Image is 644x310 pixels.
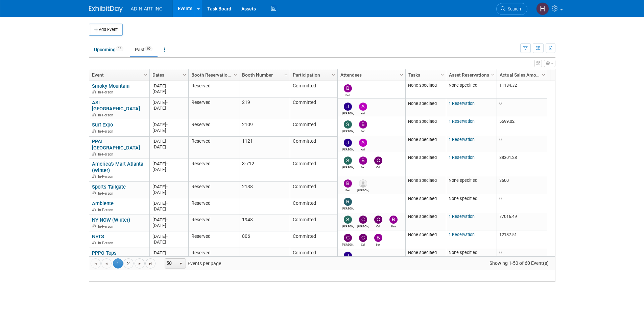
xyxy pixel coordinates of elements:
td: Reserved [188,182,239,198]
span: None specified [449,250,477,255]
a: Column Settings [181,69,188,79]
span: None specified [449,83,477,88]
td: Reserved [188,198,239,215]
span: Column Settings [439,72,445,78]
span: Showing 1-50 of 60 Event(s) [483,258,555,268]
div: [DATE] [152,200,185,206]
td: 1121 [239,137,290,159]
a: Event [92,69,145,81]
img: Ben Petersen [389,216,398,224]
div: John Zox [357,188,369,192]
span: In-Person [98,174,115,179]
span: AD-N-ART INC [131,6,163,11]
td: 11184.32 [497,81,547,99]
span: In-Person [98,152,115,157]
td: 219 [239,97,290,120]
img: In-Person Event [92,90,96,93]
div: [DATE] [152,100,185,105]
div: Ben Petersen [342,92,354,97]
span: - [166,100,168,105]
a: Attendees [340,69,401,81]
img: Steven Ross [344,120,352,129]
td: 0 [497,99,547,117]
td: Reserved [188,215,239,231]
td: Reserved [188,81,239,97]
div: [DATE] [152,144,185,150]
td: 0 [497,194,547,213]
a: NY NOW (Winter) [92,217,130,223]
a: Asset Reservations [449,69,492,81]
img: John Zox [359,179,367,188]
img: In-Person Event [92,191,96,195]
span: - [166,201,168,206]
div: [DATE] [152,256,185,261]
td: Committed [290,81,337,97]
a: Sports Tailgate [92,184,126,190]
img: In-Person Event [92,224,96,228]
td: 12187.51 [497,230,547,249]
a: Upcoming14 [89,43,128,56]
img: Cal Doroftei [359,234,367,242]
span: Events per page [156,258,228,269]
span: Column Settings [233,72,238,78]
div: None specified [408,137,443,142]
img: Hershel Brod [536,2,549,15]
img: Justin Lackman [344,103,352,111]
div: [DATE] [152,223,185,228]
img: In-Person Event [92,208,96,211]
a: 1 Reservation [449,101,475,106]
div: None specified [408,232,443,237]
span: None specified [449,196,477,201]
td: 2109 [239,120,290,137]
span: Go to the previous page [104,261,109,266]
div: Ben Petersen [342,188,354,192]
a: Column Settings [232,69,239,79]
span: Column Settings [283,72,289,78]
td: Committed [290,159,337,182]
td: 0 [497,135,547,153]
span: Column Settings [490,72,496,78]
td: 1948 [239,215,290,231]
td: Reserved [188,231,239,248]
span: Column Settings [182,72,187,78]
div: Ben Petersen [357,129,369,133]
a: America's Mart Atlanta (Winter) [92,161,143,173]
div: [DATE] [152,122,185,128]
a: Column Settings [540,69,547,79]
div: Justin Lackman [342,111,354,115]
span: 50 [165,259,176,268]
a: Dates [152,69,184,81]
a: Search [496,3,527,15]
img: Avi Pisarevsky [359,103,367,111]
div: Ben Petersen [372,242,384,246]
a: PPPC Tops [92,250,117,256]
img: Carol Salmon [344,234,352,242]
span: - [166,139,168,144]
td: 2138 [239,182,290,198]
span: In-Person [98,191,115,196]
a: Go to the previous page [101,258,112,269]
img: In-Person Event [92,129,96,133]
span: Go to the first page [93,261,98,266]
a: ASI [GEOGRAPHIC_DATA] [92,100,140,112]
a: 1 Reservation [449,119,475,124]
span: - [166,161,168,166]
td: Reserved [188,159,239,182]
img: Avi Pisarevsky [359,139,367,147]
div: [DATE] [152,190,185,195]
span: In-Person [98,224,115,229]
td: Reserved [188,137,239,159]
img: Cal Doroftei [374,157,382,165]
div: Cal Doroftei [372,224,384,228]
div: [DATE] [152,105,185,111]
span: In-Person [98,90,115,94]
a: Column Settings [282,69,290,79]
img: In-Person Event [92,174,96,178]
div: Justin Lackman [342,147,354,151]
div: Cal Doroftei [357,242,369,246]
td: Reserved [188,97,239,120]
span: - [166,234,168,239]
span: Column Settings [399,72,404,78]
span: 14 [116,46,123,51]
a: Column Settings [438,69,446,79]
